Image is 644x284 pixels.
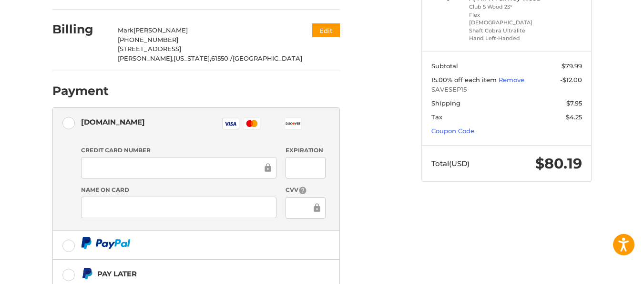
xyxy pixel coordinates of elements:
span: $79.99 [562,62,582,70]
span: Subtotal [431,62,458,70]
span: $7.95 [566,99,582,107]
span: [US_STATE], [174,54,211,62]
span: [PHONE_NUMBER] [118,36,178,43]
li: Club 5 Wood 23° [469,3,542,11]
img: Pay Later icon [81,268,93,280]
li: Hand Left-Handed [469,34,542,42]
span: Shipping [431,99,460,107]
iframe: Google Customer Reviews [565,258,644,284]
span: [GEOGRAPHIC_DATA] [233,54,302,62]
span: [PERSON_NAME], [118,54,174,62]
div: Pay Later [97,266,280,282]
span: 61550 / [211,54,233,62]
span: Mark [118,26,133,34]
h2: Billing [52,22,108,37]
span: -$12.00 [560,76,582,84]
a: Coupon Code [431,127,474,135]
span: [PERSON_NAME] [133,26,188,34]
li: Shaft Cobra Ultralite [469,27,542,35]
button: Edit [312,23,340,37]
span: 15.00% off each item [431,76,499,84]
a: Remove [499,76,524,84]
label: Expiration [286,146,325,155]
label: Credit Card Number [81,146,276,155]
label: CVV [286,186,325,195]
span: $4.25 [566,113,582,121]
span: Tax [431,113,442,121]
span: [STREET_ADDRESS] [118,45,181,53]
span: $80.19 [535,155,582,172]
img: PayPal icon [81,237,131,249]
div: [DOMAIN_NAME] [81,114,145,130]
label: Name on Card [81,186,276,194]
span: SAVESEP15 [431,85,582,95]
li: Flex [DEMOGRAPHIC_DATA] [469,11,542,27]
span: Total (USD) [431,159,470,168]
h2: Payment [52,84,109,98]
